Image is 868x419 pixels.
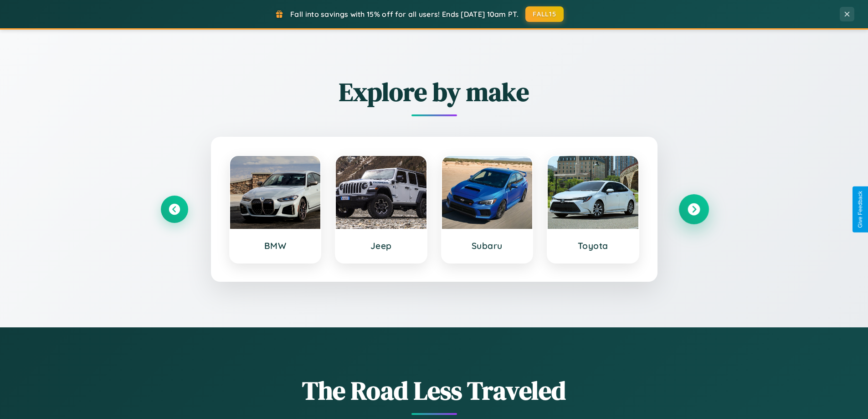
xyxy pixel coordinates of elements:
[161,74,708,109] h2: Explore by make
[451,240,524,251] h3: Subaru
[290,10,519,19] span: Fall into savings with 15% off for all users! Ends [DATE] 10am PT.
[857,191,863,228] div: Give Feedback
[557,240,629,251] h3: Toyota
[345,240,417,251] h3: Jeep
[239,240,312,251] h3: BMW
[161,373,708,408] h1: The Road Less Traveled
[525,6,564,22] button: FALL15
